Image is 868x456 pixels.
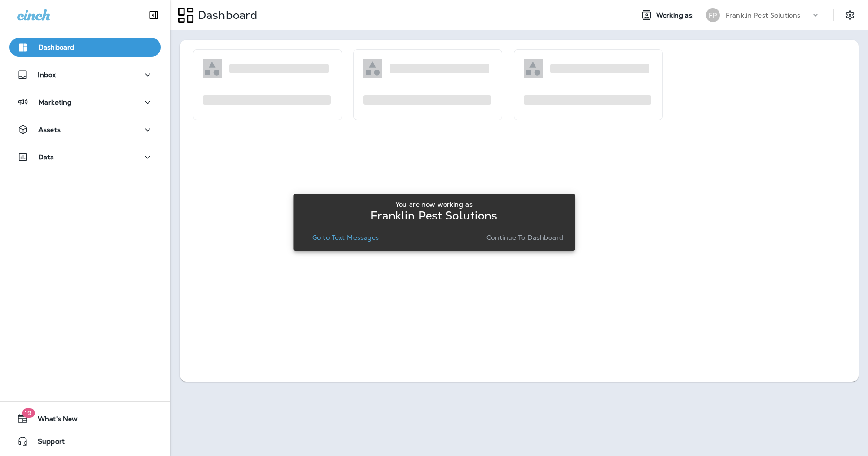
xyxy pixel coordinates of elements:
[9,38,161,57] button: Dashboard
[9,432,161,451] button: Support
[656,11,696,19] span: Working as:
[842,7,859,24] button: Settings
[38,126,61,133] p: Assets
[38,71,56,79] p: Inbox
[9,409,161,428] button: 19What's New
[38,153,54,161] p: Data
[312,234,379,241] p: Go to Text Messages
[22,408,35,418] span: 19
[726,11,800,19] p: Franklin Pest Solutions
[38,44,74,51] p: Dashboard
[9,65,161,84] button: Inbox
[140,6,167,25] button: Collapse Sidebar
[486,234,563,241] p: Continue to Dashboard
[395,201,473,208] p: You are now working as
[28,438,65,449] span: Support
[9,93,161,112] button: Marketing
[194,8,257,22] p: Dashboard
[482,231,567,244] button: Continue to Dashboard
[28,415,78,426] span: What's New
[9,148,161,167] button: Data
[9,120,161,139] button: Assets
[706,8,720,22] div: FP
[308,231,383,244] button: Go to Text Messages
[370,212,497,219] p: Franklin Pest Solutions
[38,98,71,106] p: Marketing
